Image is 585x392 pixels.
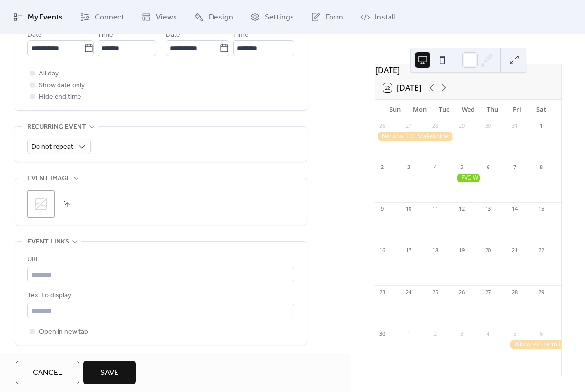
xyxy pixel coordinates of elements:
div: 25 [431,288,439,296]
a: Settings [243,4,301,30]
div: 3 [458,330,465,337]
a: Views [134,4,184,30]
div: 14 [511,205,518,212]
div: 28 [511,288,518,296]
div: 5 [458,164,465,171]
div: 29 [458,122,465,130]
div: 8 [538,164,545,171]
div: 2 [378,164,386,171]
div: 26 [378,122,386,130]
span: My Events [28,12,63,23]
div: 6 [538,330,545,337]
a: Connect [73,4,132,30]
div: 29 [538,288,545,296]
div: Wisconsin Farm Bureau Annual Meeting [508,340,561,349]
div: 16 [378,247,386,254]
div: Fri [505,100,529,119]
span: Time [233,29,249,41]
div: 17 [405,247,412,254]
span: Form [326,12,343,23]
button: Cancel [16,361,79,384]
div: Tue [432,100,456,119]
div: 5 [511,330,518,337]
a: My Events [6,4,70,30]
span: Open in new tab [39,326,88,338]
span: Do not repeat [31,140,73,153]
div: Text to display [27,290,292,301]
span: Settings [265,12,294,23]
div: Thu [480,100,505,119]
span: Date [166,29,180,41]
span: Show date only [39,80,85,92]
div: FVC Wisconsin Annual Meeting [455,174,481,182]
div: 11 [431,205,439,212]
span: Cancel [33,367,62,379]
div: 12 [458,205,465,212]
div: 20 [485,247,492,254]
span: Time [97,29,113,41]
span: Save [100,367,118,379]
div: 22 [538,247,545,254]
div: Sun [383,100,408,119]
div: 18 [431,247,439,254]
div: [DATE] [375,64,561,76]
div: 21 [511,247,518,254]
a: Design [187,4,240,30]
div: 15 [538,205,545,212]
div: Wed [456,100,481,119]
div: National FVC Stakeholder Conference [375,132,455,141]
div: 31 [511,122,518,130]
div: 7 [511,164,518,171]
div: URL [27,254,292,265]
a: Install [353,4,402,30]
div: 6 [485,164,492,171]
div: 30 [378,330,386,337]
div: 24 [405,288,412,296]
span: Connect [95,12,124,23]
span: Views [156,12,177,23]
div: 4 [485,330,492,337]
div: 19 [458,247,465,254]
button: 28[DATE] [380,81,425,94]
div: 10 [405,205,412,212]
div: Mon [408,100,432,119]
div: 30 [485,122,492,130]
button: Save [83,361,136,384]
div: Sat [529,100,553,119]
div: 13 [485,205,492,212]
div: 26 [458,288,465,296]
span: Design [209,12,233,23]
div: 1 [538,122,545,130]
span: Event links [27,236,69,248]
div: ; [27,190,55,218]
div: 28 [431,122,439,130]
div: 9 [378,205,386,212]
div: 3 [405,164,412,171]
div: 4 [431,164,439,171]
span: Recurring event [27,121,86,133]
div: 27 [405,122,412,130]
span: All day [39,68,58,80]
div: 2 [431,330,439,337]
span: Install [375,12,395,23]
span: Date [27,29,42,41]
span: Event image [27,173,71,185]
div: 27 [485,288,492,296]
a: Form [304,4,351,30]
span: Hide end time [39,92,81,103]
div: 1 [405,330,412,337]
div: 23 [378,288,386,296]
